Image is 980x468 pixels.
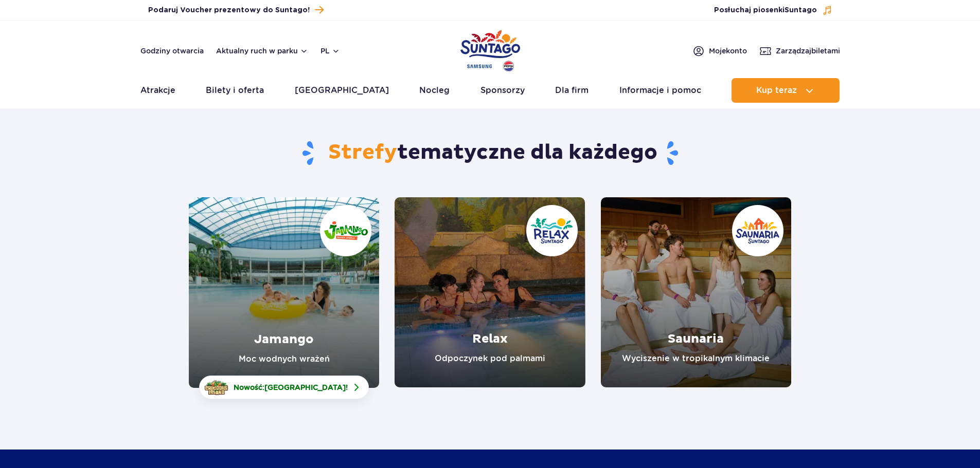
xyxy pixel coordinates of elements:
button: Posłuchaj piosenkiSuntago [714,5,832,15]
a: Mojekonto [692,45,747,57]
span: Strefy [328,140,397,165]
span: Zarządzaj biletami [776,46,840,56]
button: Aktualny ruch w parku [216,47,308,55]
a: [GEOGRAPHIC_DATA] [295,78,389,103]
a: Jamango [189,197,379,388]
a: Relax [395,197,585,387]
span: Kup teraz [756,86,797,95]
span: Moje konto [709,46,747,56]
span: Podaruj Voucher prezentowy do Suntago! [148,5,310,15]
a: Zarządzajbiletami [759,45,840,57]
a: Nowość:[GEOGRAPHIC_DATA]! [199,376,369,399]
button: pl [320,46,340,56]
span: Posłuchaj piosenki [714,5,817,15]
a: Park of Poland [460,26,520,73]
a: Nocleg [419,78,450,103]
button: Kup teraz [732,78,840,103]
span: Nowość: ! [234,382,348,392]
a: Podaruj Voucher prezentowy do Suntago! [148,3,324,17]
a: Saunaria [601,197,791,387]
a: Dla firm [555,78,589,103]
span: [GEOGRAPHIC_DATA] [264,383,346,391]
h1: tematyczne dla każdego [189,140,791,166]
span: Suntago [785,7,817,14]
a: Godziny otwarcia [140,46,204,56]
a: Sponsorzy [480,78,525,103]
a: Atrakcje [140,78,175,103]
a: Bilety i oferta [206,78,264,103]
a: Informacje i pomoc [619,78,701,103]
